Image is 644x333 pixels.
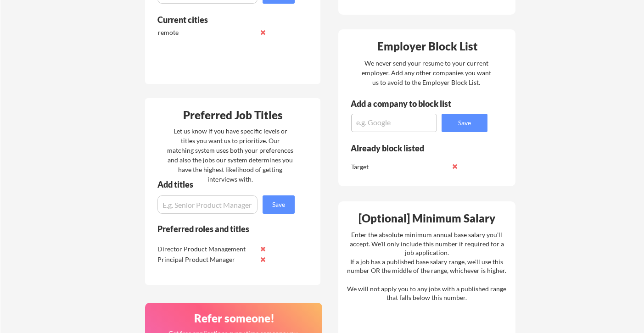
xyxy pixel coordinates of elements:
div: Preferred Job Titles [147,110,318,121]
div: Add a company to block list [351,100,465,108]
div: Director Product Management [157,244,254,254]
div: Principal Product Manager [157,255,254,264]
div: remote [158,28,255,37]
div: Add titles [157,180,287,189]
input: E.g. Senior Product Manager [157,195,258,214]
div: Already block listed [351,144,475,152]
div: Let us know if you have specific levels or titles you want us to prioritize. Our matching system ... [167,126,293,184]
div: Enter the absolute minimum annual base salary you'll accept. We'll only include this number if re... [347,230,506,302]
div: We never send your resume to your current employer. Add any other companies you want us to avoid ... [361,58,492,87]
div: Employer Block List [342,41,513,52]
button: Save [263,195,295,214]
div: Target [351,162,448,172]
div: Refer someone! [149,313,319,324]
button: Save [442,114,487,132]
div: [Optional] Minimum Salary [342,213,512,224]
div: Preferred roles and titles [157,225,282,233]
div: Current cities [157,16,285,24]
